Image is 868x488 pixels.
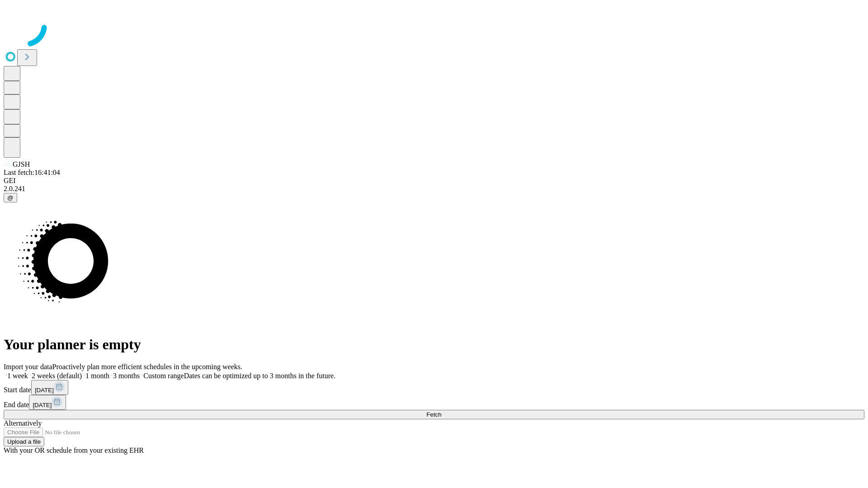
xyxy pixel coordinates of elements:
[29,395,66,410] button: [DATE]
[4,177,864,185] div: GEI
[143,372,184,380] span: Custom range
[4,363,52,371] span: Import your data
[4,336,864,353] h1: Your planner is empty
[32,372,82,380] span: 2 weeks (default)
[4,169,60,176] span: Last fetch: 16:41:04
[4,446,144,454] span: With your OR schedule from your existing EHR
[4,419,42,427] span: Alternatively
[33,402,52,408] span: [DATE]
[184,372,335,380] span: Dates can be optimized up to 3 months in the future.
[4,437,44,446] button: Upload a file
[7,372,28,380] span: 1 week
[4,410,864,419] button: Fetch
[4,185,864,193] div: 2.0.241
[4,395,864,410] div: End date
[35,387,54,394] span: [DATE]
[4,380,864,395] div: Start date
[4,193,17,202] button: @
[52,363,242,371] span: Proactively plan more efficient schedules in the upcoming weeks.
[13,160,30,168] span: GJSH
[31,380,68,395] button: [DATE]
[85,372,109,380] span: 1 month
[113,372,140,380] span: 3 months
[426,411,441,418] span: Fetch
[7,194,14,201] span: @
